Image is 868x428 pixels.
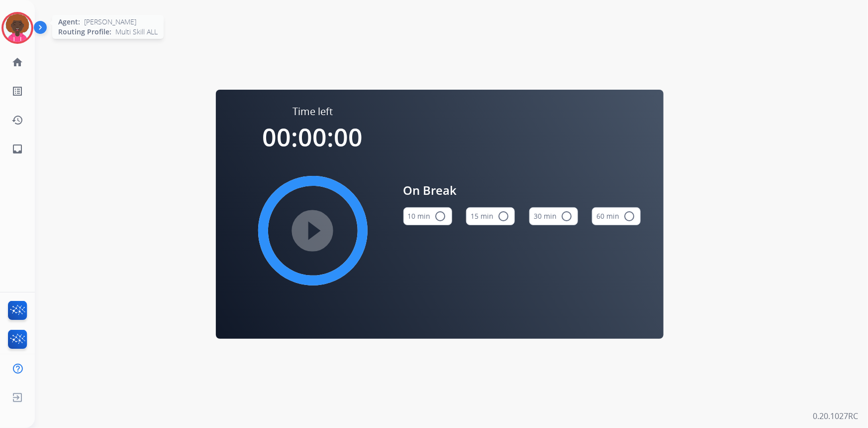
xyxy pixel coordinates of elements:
[58,17,80,27] span: Agent:
[263,120,363,154] span: 00:00:00
[84,17,136,27] span: [PERSON_NAME]
[623,210,635,222] mat-icon: radio_button_unchecked
[403,181,641,199] span: On Break
[292,105,333,119] span: Time left
[3,14,31,42] img: avatar
[58,27,111,37] span: Routing Profile:
[115,27,158,37] span: Multi Skill ALL
[11,143,23,155] mat-icon: inbox
[435,210,447,222] mat-icon: radio_button_unchecked
[561,210,573,222] mat-icon: radio_button_unchecked
[11,85,23,97] mat-icon: list_alt
[497,210,509,222] mat-icon: radio_button_unchecked
[529,207,578,225] button: 30 min
[592,207,641,225] button: 60 min
[11,114,23,126] mat-icon: history
[466,207,515,225] button: 15 min
[11,56,23,68] mat-icon: home
[813,410,858,422] p: 0.20.1027RC
[403,207,452,225] button: 10 min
